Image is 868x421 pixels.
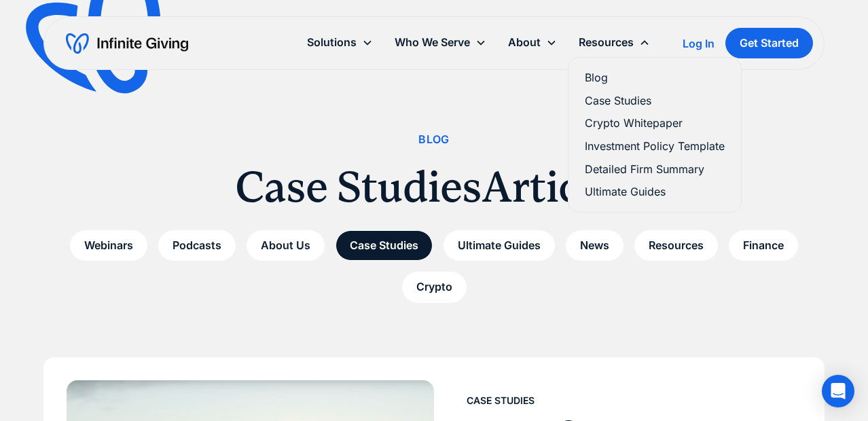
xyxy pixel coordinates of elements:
div: Blog [418,130,450,149]
a: Detailed Firm Summary [585,160,725,179]
div: Log In [683,38,715,49]
nav: Resources [568,57,742,213]
div: Open Intercom Messenger [822,375,854,407]
div: About [497,28,568,57]
a: Case Studies [585,92,725,110]
a: About Us [247,230,325,261]
div: Who We Serve [395,33,470,52]
div: Solutions [307,33,357,52]
div: Who We Serve [384,28,497,57]
a: home [66,33,188,54]
a: Blog [585,69,725,87]
a: Webinars [70,230,147,261]
div: Resources [568,28,661,57]
a: Crypto Whitepaper [585,114,725,132]
a: Finance [729,230,798,261]
a: Resources [634,230,718,261]
a: Case Studies [336,230,433,261]
a: Podcasts [158,230,236,261]
div: About [508,33,541,52]
a: Ultimate Guides [585,183,725,201]
a: Log In [683,35,715,52]
div: Case Studies [467,392,535,409]
a: Get Started [725,28,813,58]
a: Crypto [402,272,467,302]
a: News [566,230,623,261]
div: Resources [579,33,634,52]
h1: Articles [482,160,633,214]
a: Investment Policy Template [585,137,725,155]
div: Solutions [296,28,384,57]
h1: Case Studies [235,160,482,214]
a: Ultimate Guides [444,230,555,261]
